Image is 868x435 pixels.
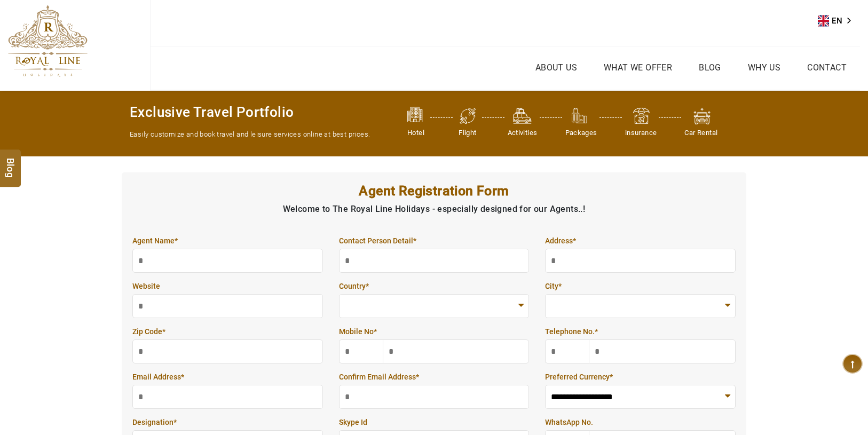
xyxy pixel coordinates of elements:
label: Country* [339,281,530,291]
p: Easily customize and book travel and leisure services online at best prices. [130,129,374,140]
h3: Agent Registration Form [132,183,736,200]
h3: Exclusive Travel Portfolio [130,104,374,121]
label: City* [545,281,736,291]
label: Contact Person Detail* [339,235,530,246]
span: Hotel [404,128,428,138]
aside: Language selected: English [818,13,858,29]
label: Skype Id [339,417,530,428]
label: Agent Name* [132,235,323,246]
label: Website [132,281,323,291]
label: Mobile No* [339,326,530,337]
img: The Royal Line Holidays [8,5,88,77]
label: Preferred Currency* [545,371,736,382]
label: Designation* [132,417,323,428]
p: Welcome to The Royal Line Holidays - especially designed for our Agents..! [132,202,736,217]
span: Blog [4,157,18,167]
label: Confirm Email Address* [339,371,530,382]
div: Language [818,13,858,29]
span: insurance [625,128,657,138]
a: Contact [804,60,849,75]
label: Zip Code* [132,326,323,337]
span: Flight [456,128,480,138]
label: Address* [545,235,736,246]
label: WhatsApp No. [545,417,736,428]
label: Telephone No.* [545,326,736,337]
label: Email Address* [132,371,323,382]
a: What we Offer [601,60,675,75]
a: Why Us [745,60,783,75]
a: Blog [696,60,724,75]
span: Car Rental [684,128,717,138]
a: EN [818,13,858,29]
a: About Us [533,60,580,75]
span: Activities [508,128,538,138]
span: Packages [565,128,597,138]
